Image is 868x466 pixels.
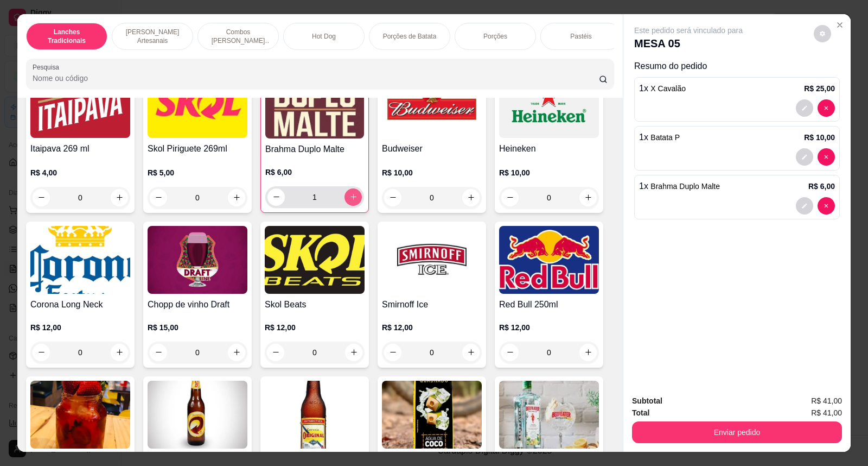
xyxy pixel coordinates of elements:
[265,71,364,138] img: product-image
[382,70,482,138] img: product-image
[634,60,840,73] p: Resumo do pedido
[462,344,480,361] button: increase-product-quantity
[579,344,597,361] button: increase-product-quantity
[483,32,507,41] p: Porções
[384,189,401,206] button: decrease-product-quantity
[382,226,482,294] img: product-image
[499,322,599,333] p: R$ 12,00
[796,197,813,215] button: decrease-product-quantity
[111,189,128,206] button: increase-product-quantity
[804,132,835,143] p: R$ 10,00
[383,32,437,41] p: Porções de Batata
[811,395,842,407] span: R$ 41,00
[30,142,130,155] h4: Itaipava 269 ml
[632,396,662,405] strong: Subtotal
[345,344,362,361] button: increase-product-quantity
[150,344,167,361] button: decrease-product-quantity
[650,182,720,191] span: Brahma Duplo Malte
[632,408,649,417] strong: Total
[121,28,184,45] p: [PERSON_NAME] Artesanais
[570,32,591,41] p: Pastéis
[150,189,167,206] button: decrease-product-quantity
[814,25,831,42] button: decrease-product-quantity
[228,344,245,361] button: increase-product-quantity
[148,226,247,294] img: product-image
[499,167,599,178] p: R$ 10,00
[30,322,130,333] p: R$ 12,00
[265,381,365,449] img: product-image
[312,32,336,41] p: Hot Dog
[33,62,63,72] label: Pesquisa
[30,167,130,178] p: R$ 4,00
[632,421,842,443] button: Enviar pedido
[579,189,597,206] button: increase-product-quantity
[796,148,813,166] button: decrease-product-quantity
[639,180,720,193] p: 1 x
[30,226,130,294] img: product-image
[462,189,480,206] button: increase-product-quantity
[382,381,482,449] img: product-image
[634,25,743,36] p: Este pedido será vinculado para
[818,99,835,117] button: decrease-product-quantity
[818,197,835,215] button: decrease-product-quantity
[804,83,835,94] p: R$ 25,00
[267,344,284,361] button: decrease-product-quantity
[30,70,130,138] img: product-image
[148,142,247,155] h4: Skol Piriguete 269ml
[501,344,519,361] button: decrease-product-quantity
[499,298,599,311] h4: Red Bull 250ml
[148,298,247,311] h4: Chopp de vinho Draft
[650,84,686,93] span: X Cavalão
[639,82,686,95] p: 1 x
[265,226,365,294] img: product-image
[265,298,365,311] h4: Skol Beats
[207,28,270,45] p: Combos [PERSON_NAME] Artesanais
[384,344,401,361] button: decrease-product-quantity
[382,298,482,311] h4: Smirnoff Ice
[382,322,482,333] p: R$ 12,00
[499,381,599,449] img: product-image
[267,188,285,206] button: decrease-product-quantity
[33,344,50,361] button: decrease-product-quantity
[265,167,364,178] p: R$ 6,00
[30,381,130,449] img: product-image
[35,28,98,45] p: Lanches Tradicionais
[831,16,848,34] button: Close
[639,131,680,144] p: 1 x
[228,189,245,206] button: increase-product-quantity
[111,344,128,361] button: increase-product-quantity
[148,167,247,178] p: R$ 5,00
[499,70,599,138] img: product-image
[634,36,743,51] p: MESA 05
[148,322,247,333] p: R$ 15,00
[148,70,247,138] img: product-image
[811,407,842,419] span: R$ 41,00
[265,143,364,156] h4: Brahma Duplo Malte
[30,298,130,311] h4: Corona Long Neck
[33,73,599,84] input: Pesquisa
[818,148,835,166] button: decrease-product-quantity
[382,142,482,155] h4: Budweiser
[501,189,519,206] button: decrease-product-quantity
[796,99,813,117] button: decrease-product-quantity
[808,181,835,192] p: R$ 6,00
[650,133,680,142] span: Batata P
[265,322,365,333] p: R$ 12,00
[344,188,362,206] button: increase-product-quantity
[499,142,599,155] h4: Heineken
[382,167,482,178] p: R$ 10,00
[33,189,50,206] button: decrease-product-quantity
[499,226,599,294] img: product-image
[148,381,247,449] img: product-image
